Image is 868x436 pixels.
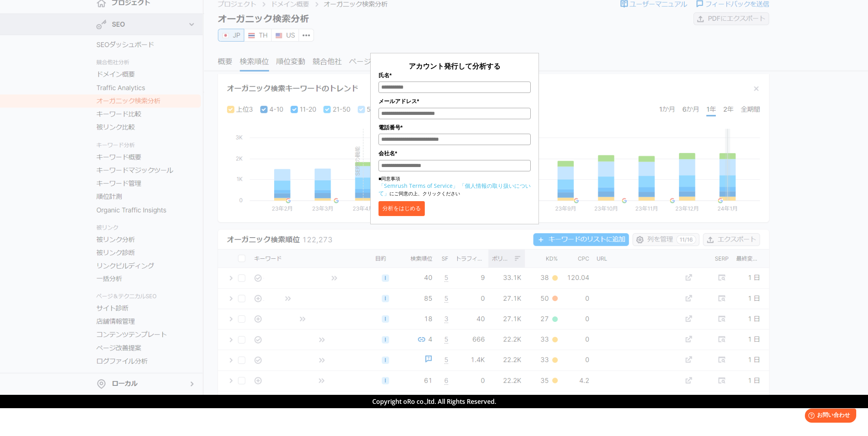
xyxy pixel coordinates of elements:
p: ■同意事項 にご同意の上、クリックください [378,175,531,197]
span: Copyright oRo co.,ltd. All Rights Reserved. [372,397,496,406]
button: 分析をはじめる [378,201,425,216]
iframe: Help widget launcher [798,405,859,427]
span: アカウント発行して分析する [409,61,500,71]
a: 「Semrush Terms of Service」 [378,182,458,189]
a: 「個人情報の取り扱いについて」 [378,182,531,197]
label: 電話番号* [378,123,531,132]
label: メールアドレス* [378,97,531,105]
